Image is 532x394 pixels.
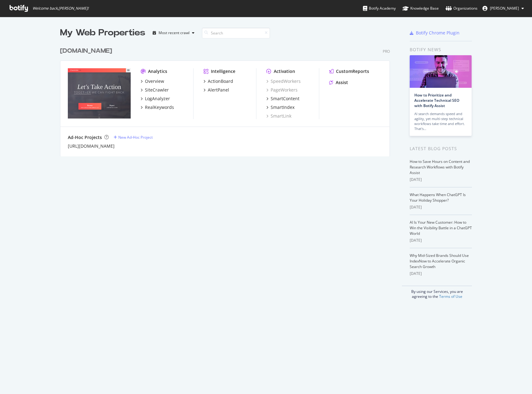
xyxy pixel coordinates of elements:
a: How to Prioritize and Accelerate Technical SEO with Botify Assist [414,92,459,108]
a: CustomReports [329,68,369,74]
div: Knowledge Base [403,5,439,11]
input: Search [202,28,270,38]
div: SmartContent [271,96,299,102]
div: AI search demands speed and agility, yet multi-step technical workflows take time and effort. Tha... [414,111,467,131]
div: Organizations [446,5,477,11]
img: How to Prioritize and Accelerate Technical SEO with Botify Assist [410,55,472,88]
div: Pro [383,49,390,54]
a: SmartContent [266,96,299,102]
div: ActionBoard [208,78,233,84]
span: Patrick Hanan [490,6,519,11]
div: LogAnalyzer [145,96,170,102]
div: [DOMAIN_NAME] [60,47,112,56]
a: SmartLink [266,113,291,119]
a: SmartIndex [266,104,294,110]
a: Overview [141,78,164,84]
a: RealKeywords [141,104,174,110]
button: [PERSON_NAME] [477,3,529,13]
div: Ad-Hoc Projects [68,134,102,141]
div: By using our Services, you are agreeing to the [402,286,472,299]
div: Most recent crawl [159,31,190,35]
div: [DATE] [410,271,472,276]
a: LogAnalyzer [141,96,170,102]
div: SmartIndex [271,104,294,110]
a: AI Is Your New Customer: How to Win the Visibility Battle in a ChatGPT World [410,220,472,236]
span: Welcome back, [PERSON_NAME] ! [33,6,89,11]
a: Botify Chrome Plugin [410,30,460,36]
a: New Ad-Hoc Project [114,135,153,140]
a: Assist [329,79,348,86]
div: New Ad-Hoc Project [118,135,153,140]
button: Most recent crawl [150,28,197,38]
a: [DOMAIN_NAME] [60,47,115,56]
div: Botify news [410,46,472,53]
div: Botify Academy [363,5,396,11]
a: What Happens When ChatGPT Is Your Holiday Shopper? [410,192,466,203]
div: [DATE] [410,238,472,243]
div: [DATE] [410,177,472,182]
a: AlertPanel [203,87,229,93]
div: AlertPanel [208,87,229,93]
a: Why Mid-Sized Brands Should Use IndexNow to Accelerate Organic Search Growth [410,253,469,269]
div: My Web Properties [60,27,145,39]
a: Terms of Use [439,294,462,299]
div: Intelligence [211,68,235,74]
div: Overview [145,78,164,84]
div: Activation [274,68,295,74]
div: Botify Chrome Plugin [416,30,460,36]
div: Analytics [148,68,167,74]
div: Assist [336,79,348,86]
div: grid [60,39,395,156]
a: [URL][DOMAIN_NAME] [68,143,115,149]
div: RealKeywords [145,104,174,110]
div: CustomReports [336,68,369,74]
a: PageWorkers [266,87,298,93]
img: classaction.org [68,68,131,119]
a: How to Save Hours on Content and Research Workflows with Botify Assist [410,159,470,175]
a: ActionBoard [203,78,233,84]
div: [DATE] [410,204,472,210]
div: Latest Blog Posts [410,145,472,152]
a: SiteCrawler [141,87,169,93]
a: SpeedWorkers [266,78,301,84]
div: SiteCrawler [145,87,169,93]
